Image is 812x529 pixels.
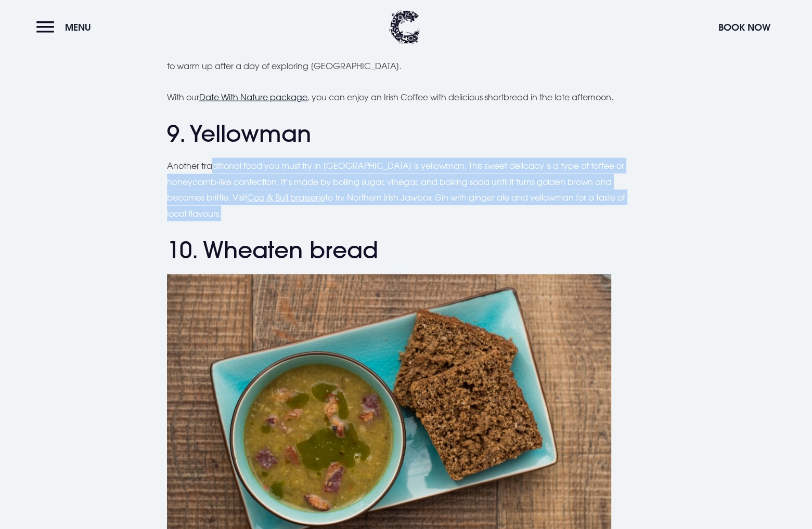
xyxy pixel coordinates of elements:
[247,192,325,203] a: Coq & Bull brasserie
[167,158,646,221] p: Another traditional food you must try in [GEOGRAPHIC_DATA] is yellowman. This sweet delicacy is a...
[167,89,646,105] p: With our , you can enjoy an Irish Coffee with delicious shortbread in the late afternoon.
[65,21,91,33] span: Menu
[167,236,646,264] h2: 10. Wheaten bread
[36,16,96,38] button: Menu
[713,16,776,38] button: Book Now
[167,120,646,148] h2: 9. Yellowman
[389,10,420,44] img: Clandeboye Lodge
[199,92,307,102] a: Date With Nature package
